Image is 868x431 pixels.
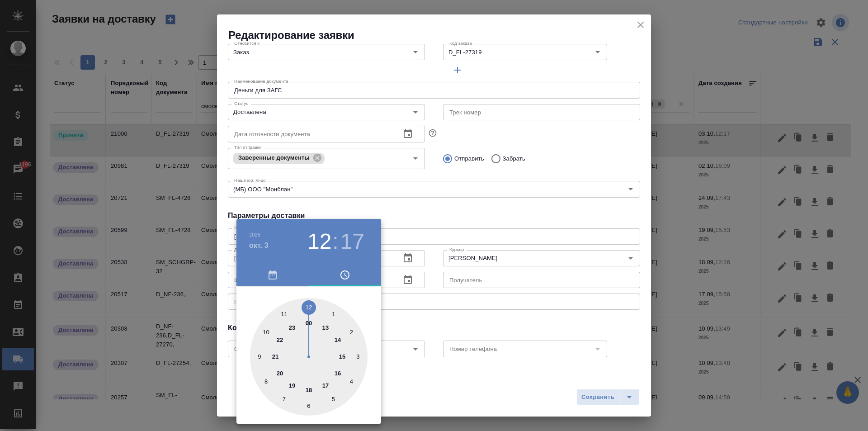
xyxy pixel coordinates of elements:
h3: : [332,229,338,254]
button: 12 [307,229,331,254]
button: 17 [340,229,364,254]
button: 2025 [249,232,260,237]
button: окт. 3 [249,240,269,251]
